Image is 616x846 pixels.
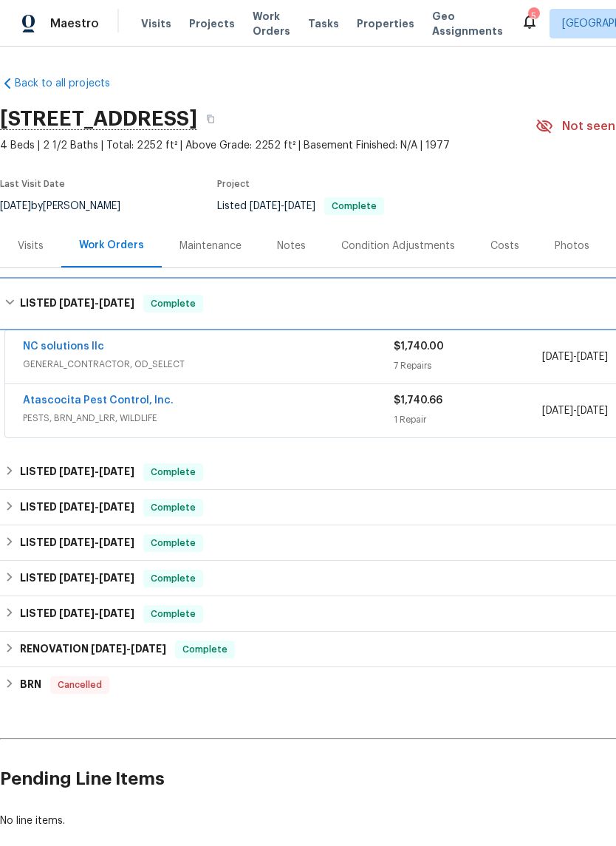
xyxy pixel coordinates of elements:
span: - [59,573,134,583]
button: Copy Address [197,106,224,132]
span: [DATE] [99,298,134,308]
span: [DATE] [91,644,126,654]
span: $1,740.66 [394,395,442,406]
span: [DATE] [59,502,95,512]
span: Complete [145,536,202,550]
span: [DATE] [99,502,134,512]
div: Work Orders [79,238,144,253]
span: [DATE] [99,537,134,547]
span: [DATE] [59,573,95,583]
span: [DATE] [284,201,315,211]
span: Project [217,180,250,188]
span: [DATE] [131,644,166,654]
h6: LISTED [20,499,134,516]
div: Condition Adjustments [341,239,455,253]
span: - [59,466,134,477]
span: [DATE] [59,298,95,308]
span: [DATE] [542,406,573,416]
span: Projects [189,16,235,31]
span: - [542,403,608,418]
span: Properties [357,16,414,31]
h6: LISTED [20,605,134,623]
span: - [59,502,134,512]
span: Complete [326,202,383,211]
div: 5 [528,9,538,24]
span: - [59,537,134,547]
span: Complete [145,500,202,515]
span: - [91,644,166,654]
span: [DATE] [59,537,95,547]
div: Notes [277,239,306,253]
span: [DATE] [250,201,281,211]
h6: LISTED [20,534,134,552]
span: [DATE] [99,573,134,583]
span: Visits [141,16,171,31]
div: 1 Repair [394,412,542,427]
span: Complete [145,607,202,621]
span: [DATE] [577,406,608,416]
div: Maintenance [179,239,242,253]
div: Visits [18,239,44,253]
span: [DATE] [99,466,134,477]
h6: BRN [20,676,41,694]
span: [DATE] [542,352,573,362]
div: 7 Repairs [394,358,542,373]
span: Cancelled [52,678,108,692]
div: Costs [490,239,519,253]
h6: LISTED [20,463,134,481]
span: PESTS, BRN_AND_LRR, WILDLIFE [23,411,394,426]
span: [DATE] [577,352,608,362]
span: Listed [217,201,384,211]
h6: RENOVATION [20,641,166,658]
span: GENERAL_CONTRACTOR, OD_SELECT [23,357,394,372]
span: - [59,608,134,618]
h6: LISTED [20,570,134,587]
span: - [250,201,315,211]
span: - [59,298,134,308]
span: - [542,349,608,364]
span: Complete [177,642,233,657]
h6: LISTED [20,295,134,313]
a: Atascocita Pest Control, Inc. [23,395,174,406]
span: $1,740.00 [394,341,444,352]
span: Maestro [50,16,99,31]
span: Complete [145,571,202,586]
span: Complete [145,296,202,311]
span: Complete [145,465,202,480]
div: Photos [555,239,589,253]
span: [DATE] [59,466,95,477]
span: [DATE] [99,608,134,618]
a: NC solutions llc [23,341,104,352]
span: [DATE] [59,608,95,618]
span: Geo Assignments [432,9,503,38]
span: Tasks [308,18,339,29]
span: Work Orders [253,9,290,38]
